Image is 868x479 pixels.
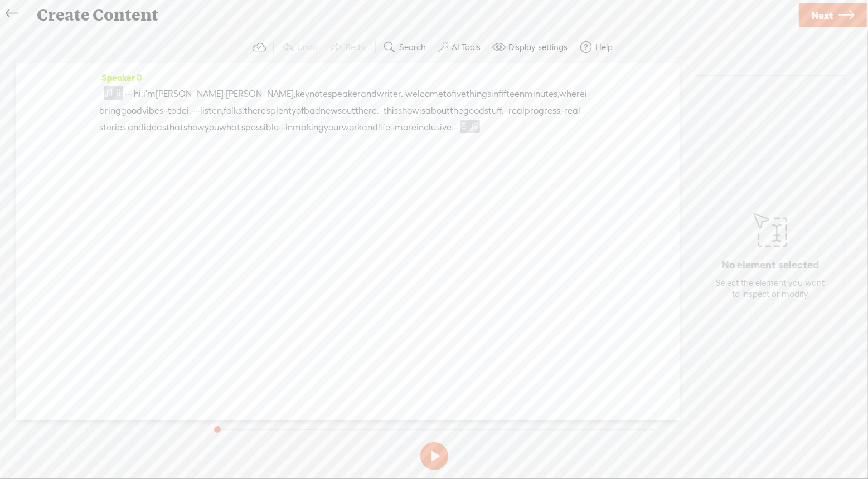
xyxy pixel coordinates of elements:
span: · [381,102,384,119]
span: there's [244,102,270,119]
label: Help [595,42,613,53]
span: bad [304,102,321,119]
span: real [564,102,580,119]
span: of [296,102,304,119]
span: · [283,119,285,136]
label: Undo [297,42,318,53]
span: · [506,102,508,119]
span: · [281,119,283,136]
span: your [324,119,342,136]
span: plenty [270,102,296,119]
span: there. [355,102,379,119]
span: [PERSON_NAME] [156,86,224,102]
span: i [585,86,587,102]
span: making [293,119,324,136]
span: · [279,119,281,136]
button: AI Tools [433,36,488,58]
span: · [562,102,564,119]
span: more [395,119,416,136]
span: and [128,119,144,136]
span: in [285,119,293,136]
span: that [166,119,183,136]
span: Next [812,1,833,30]
span: · [163,102,166,119]
span: fifteen [498,86,525,102]
div: Create Content [29,1,797,30]
span: · [127,86,129,102]
label: AI Tools [452,42,481,53]
span: hi. [134,86,143,102]
label: Search [399,42,426,53]
span: good [463,102,484,119]
span: · [456,119,458,136]
span: · [454,119,456,136]
span: is [419,102,425,119]
label: Redo [346,42,365,53]
span: show [398,102,419,119]
span: · [198,102,200,119]
span: · [99,86,101,102]
span: and [362,119,378,136]
span: minutes, [525,86,559,102]
span: and [361,86,377,102]
span: · [403,86,405,102]
span: · [224,86,226,102]
span: stories, [99,119,128,136]
span: bring [99,102,121,119]
span: Speaker 0 [99,72,142,82]
span: · [390,119,392,136]
span: · [504,102,506,119]
span: good [121,102,142,119]
span: about [425,102,450,119]
span: to [443,86,452,102]
span: vibes [142,102,163,119]
span: · [132,86,134,102]
button: Display settings [488,36,575,58]
button: Search [379,36,433,58]
span: listen, [200,102,224,119]
span: speaker [328,86,361,102]
span: things [466,86,491,102]
span: you [205,119,219,136]
span: out [342,102,355,119]
span: [PERSON_NAME], [226,86,295,102]
label: Display settings [508,42,568,53]
span: inclusive. [416,119,454,136]
span: real [508,102,525,119]
span: possible [245,119,279,136]
button: Help [575,36,620,58]
button: Redo [325,36,372,58]
span: this [384,102,398,119]
span: ideas [144,119,166,136]
span: dei. [176,102,191,119]
button: Undo [277,36,325,58]
span: folks. [224,102,244,119]
span: where [559,86,585,102]
span: · [193,102,196,119]
span: life [378,119,390,136]
span: · [379,102,381,119]
span: writer. [377,86,403,102]
span: the [450,102,463,119]
span: · [191,102,193,119]
p: No element selected [722,258,819,272]
div: Select the element you want to inspect or modify [714,277,827,299]
span: stuff. [484,102,504,119]
span: in [491,86,498,102]
span: show [183,119,205,136]
span: what's [219,119,245,136]
span: · [129,86,132,102]
span: · [392,119,395,136]
span: · [196,102,198,119]
span: keynote [295,86,328,102]
span: progress, [525,102,562,119]
span: i'm [143,86,156,102]
span: to [168,102,176,119]
span: · [166,102,168,119]
span: welcome [405,86,443,102]
span: five [452,86,466,102]
span: · [125,86,127,102]
span: work [342,119,362,136]
span: news [321,102,342,119]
